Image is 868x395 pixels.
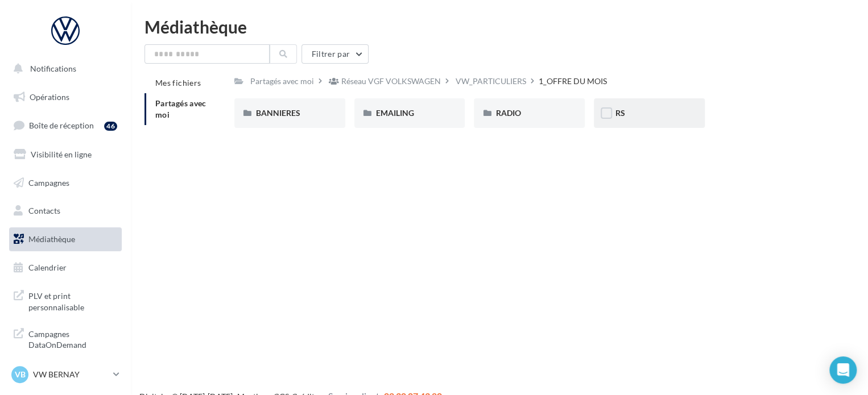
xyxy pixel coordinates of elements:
span: RADIO [495,108,520,118]
span: Mes fichiers [155,78,201,88]
div: 1_OFFRE DU MOIS [539,76,607,87]
div: Open Intercom Messenger [829,356,857,384]
span: VB [15,369,26,380]
a: Campagnes [7,171,124,195]
div: Partagés avec moi [250,76,314,87]
span: PLV et print personnalisable [28,288,117,313]
div: Médiathèque [144,18,854,35]
span: Notifications [30,64,76,73]
div: 46 [104,122,117,131]
a: Boîte de réception46 [7,113,124,138]
a: VB VW BERNAY [9,364,122,385]
a: Visibilité en ligne [7,143,124,167]
button: Notifications [7,57,119,81]
span: RS [615,108,625,118]
a: Opérations [7,85,124,109]
a: PLV et print personnalisable [7,284,124,317]
span: Partagés avec moi [155,98,206,119]
span: Campagnes DataOnDemand [28,326,117,351]
span: EMAILING [376,108,414,118]
span: Médiathèque [28,234,75,244]
div: Réseau VGF VOLKSWAGEN [341,76,441,87]
span: Visibilité en ligne [31,149,92,159]
a: Médiathèque [7,227,124,251]
p: VW BERNAY [33,369,109,380]
div: VW_PARTICULIERS [456,76,526,87]
span: Calendrier [28,263,67,272]
a: Calendrier [7,256,124,280]
span: Boîte de réception [29,120,94,130]
span: Contacts [28,206,60,215]
span: BANNIERES [256,108,300,118]
button: Filtrer par [301,44,369,64]
span: Campagnes [28,177,69,187]
span: Opérations [30,92,69,102]
a: Contacts [7,199,124,223]
a: Campagnes DataOnDemand [7,322,124,355]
